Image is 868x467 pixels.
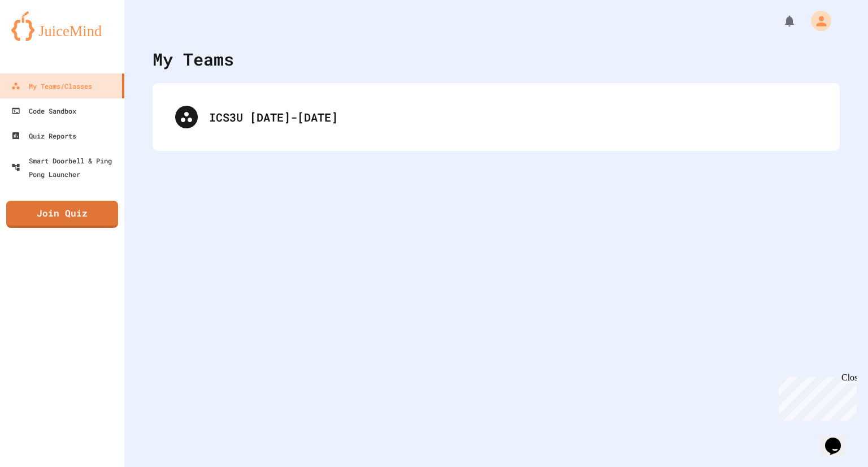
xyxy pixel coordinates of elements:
img: logo-orange.svg [11,11,113,41]
div: Chat with us now!Close [5,5,78,72]
div: Quiz Reports [11,129,76,142]
div: My Teams [153,46,234,72]
iframe: chat widget [774,373,857,421]
div: Code Sandbox [11,104,76,118]
div: My Notifications [762,11,799,31]
div: Smart Doorbell & Ping Pong Launcher [11,154,120,181]
a: Join Quiz [6,201,118,228]
div: My Account [799,8,834,34]
div: ICS3U [DATE]-[DATE] [164,94,828,140]
div: My Teams/Classes [11,79,92,93]
iframe: chat widget [821,422,857,456]
div: ICS3U [DATE]-[DATE] [209,109,817,126]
